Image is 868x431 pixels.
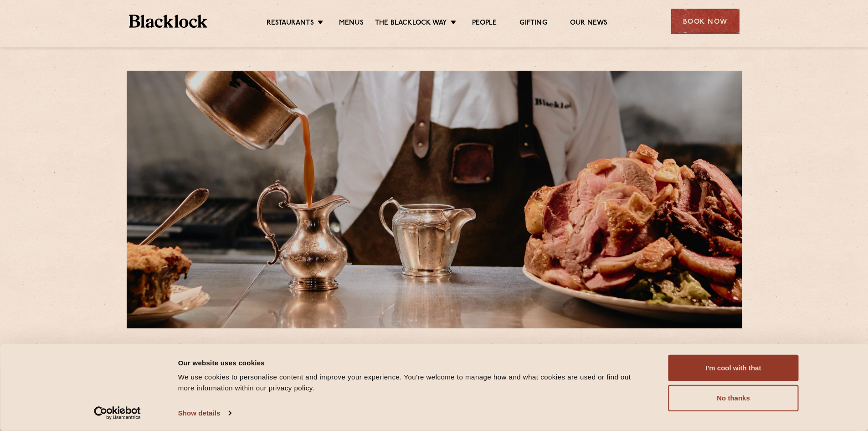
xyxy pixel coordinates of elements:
[77,406,157,420] a: Usercentrics Cookiebot - opens in a new window
[178,357,648,368] div: Our website uses cookies
[668,355,799,381] button: I'm cool with that
[178,372,648,394] div: We use cookies to personalise content and improve your experience. You're welcome to manage how a...
[178,406,231,420] a: Show details
[668,385,799,411] button: No thanks
[129,15,208,28] img: BL_Textured_Logo-footer-cropped.svg
[570,19,608,29] a: Our News
[267,19,314,29] a: Restaurants
[671,9,740,34] div: Book Now
[472,19,497,29] a: People
[375,19,447,29] a: The Blacklock Way
[339,19,364,29] a: Menus
[519,19,547,29] a: Gifting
